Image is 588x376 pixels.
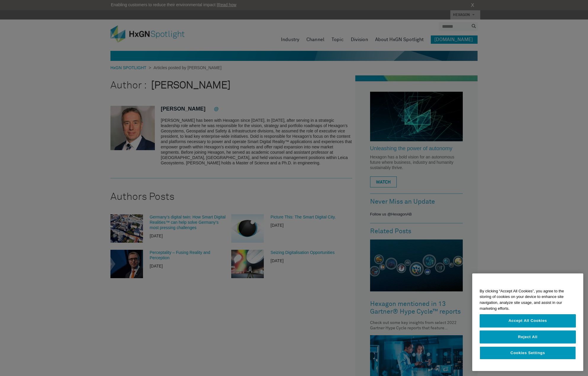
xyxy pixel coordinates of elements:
button: Reject All [480,330,576,343]
button: Accept All Cookies [480,315,576,328]
button: Cookies Settings [480,346,576,359]
div: Privacy [472,273,583,371]
div: By clicking “Accept All Cookies”, you agree to the storing of cookies on your device to enhance s... [472,285,583,315]
div: Cookie banner [472,273,583,371]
